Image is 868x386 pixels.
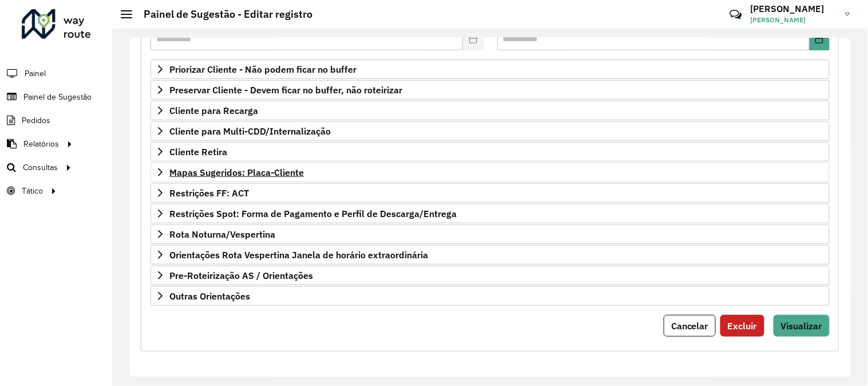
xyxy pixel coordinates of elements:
[671,320,708,332] span: Cancelar
[169,292,250,301] span: Outras Orientações
[751,3,837,14] h3: [PERSON_NAME]
[169,230,275,239] span: Rota Noturna/Vespertina
[781,320,822,332] span: Visualizar
[150,80,830,100] a: Preservar Cliente - Devem ficar no buffer, não roteirizar
[25,68,46,80] span: Painel
[150,101,830,120] a: Cliente para Recarga
[810,27,830,50] button: Choose Date
[169,65,356,74] span: Priorizar Cliente - Não podem ficar no buffer
[720,315,764,337] button: Excluir
[728,320,757,332] span: Excluir
[150,204,830,223] a: Restrições Spot: Forma de Pagamento e Perfil de Descarga/Entrega
[169,85,402,94] span: Preservar Cliente - Devem ficar no buffer, não roteirizar
[664,315,716,337] button: Cancelar
[169,271,313,280] span: Pre-Roteirização AS / Orientações
[22,115,50,127] span: Pedidos
[150,142,830,162] a: Cliente Retira
[23,91,92,103] span: Painel de Sugestão
[169,188,249,198] span: Restrições FF: ACT
[23,162,58,174] span: Consultas
[169,250,428,259] span: Orientações Rota Vespertina Janela de horário extraordinária
[150,163,830,182] a: Mapas Sugeridos: Placa-Cliente
[751,15,837,25] span: [PERSON_NAME]
[169,209,457,218] span: Restrições Spot: Forma de Pagamento e Perfil de Descarga/Entrega
[169,147,227,156] span: Cliente Retira
[150,60,830,79] a: Priorizar Cliente - Não podem ficar no buffer
[150,224,830,244] a: Rota Noturna/Vespertina
[150,266,830,285] a: Pre-Roteirização AS / Orientações
[169,168,304,177] span: Mapas Sugeridos: Placa-Cliente
[132,8,312,21] h2: Painel de Sugestão - Editar registro
[169,127,331,136] span: Cliente para Multi-CDD/Internalização
[150,286,830,306] a: Outras Orientações
[150,183,830,203] a: Restrições FF: ACT
[169,106,258,115] span: Cliente para Recarga
[23,138,59,150] span: Relatórios
[22,185,43,197] span: Tático
[150,245,830,265] a: Orientações Rota Vespertina Janela de horário extraordinária
[723,2,748,27] a: Contato Rápido
[150,121,830,141] a: Cliente para Multi-CDD/Internalização
[774,315,830,337] button: Visualizar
